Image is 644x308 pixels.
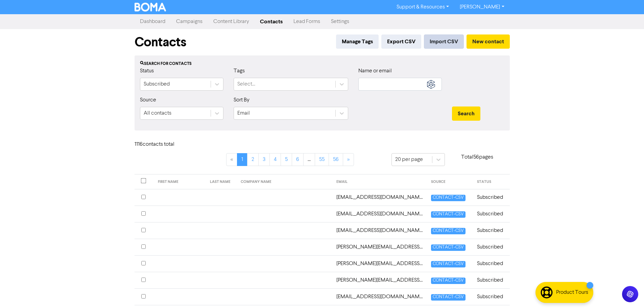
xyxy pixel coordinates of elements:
td: aaron@mcar.com.au [332,239,427,255]
td: Subscribed [473,206,510,222]
a: Page 4 [269,153,281,166]
td: 1johnhobby@gmail.com [332,189,427,206]
iframe: Chat Widget [610,276,644,308]
a: Page 1 is your current page [237,153,247,166]
a: Campaigns [171,15,208,28]
label: Tags [234,67,245,75]
label: Sort By [234,96,249,104]
th: SOURCE [427,174,473,189]
td: 640wholesaleplantsdirect@gmail.com [332,206,427,222]
a: Settings [326,15,355,28]
td: aaron@summitprivate.com.au [332,272,427,288]
td: Subscribed [473,255,510,272]
button: Manage Tags [336,34,379,49]
span: CONTACT-CSV [431,261,466,267]
label: Status [140,67,154,75]
span: CONTACT-CSV [431,244,466,251]
div: Search for contacts [140,61,504,67]
a: Dashboard [135,15,171,28]
div: Select... [237,80,255,88]
a: Page 55 [315,153,329,166]
td: Subscribed [473,272,510,288]
th: COMPANY NAME [237,174,332,189]
label: Name or email [358,67,392,75]
a: [PERSON_NAME] [454,2,509,13]
a: Content Library [208,15,255,28]
button: Export CSV [381,34,421,49]
span: CONTACT-CSV [431,278,466,284]
p: Total 56 pages [445,153,510,161]
th: LAST NAME [206,174,237,189]
a: Lead Forms [288,15,326,28]
button: Search [452,106,480,121]
td: Subscribed [473,222,510,239]
td: aaron.m.storie@gmail.com [332,255,427,272]
a: Page 5 [281,153,292,166]
div: All contacts [144,109,171,117]
button: Import CSV [424,34,464,49]
th: FIRST NAME [154,174,206,189]
img: BOMA Logo [135,3,166,11]
th: STATUS [473,174,510,189]
div: Email [237,109,250,117]
h6: 1116 contact s total [135,141,189,148]
a: Support & Resources [391,2,454,13]
td: 96malibu@gmail.com [332,222,427,239]
button: New contact [467,34,510,49]
span: CONTACT-CSV [431,195,466,201]
div: Subscribed [144,80,170,88]
span: CONTACT-CSV [431,228,466,234]
th: EMAIL [332,174,427,189]
td: Subscribed [473,189,510,206]
a: Page 6 [292,153,304,166]
a: Page 56 [329,153,343,166]
a: » [343,153,354,166]
td: Subscribed [473,239,510,255]
label: Source [140,96,156,104]
a: Contacts [255,15,288,28]
a: Page 2 [247,153,259,166]
div: 20 per page [395,156,423,164]
span: CONTACT-CSV [431,211,466,218]
a: Page 3 [258,153,270,166]
td: Subscribed [473,288,510,305]
span: CONTACT-CSV [431,294,466,301]
td: abbey@davenporttaylor.com.au [332,288,427,305]
h1: Contacts [135,34,186,50]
